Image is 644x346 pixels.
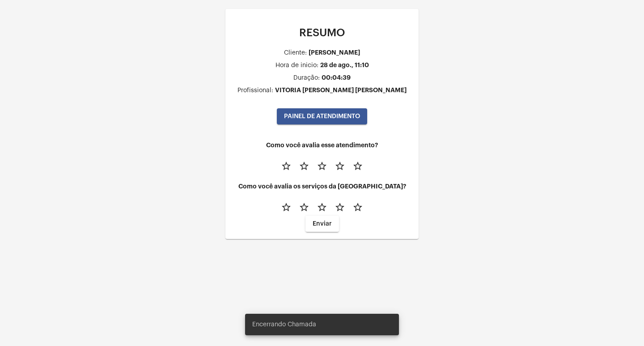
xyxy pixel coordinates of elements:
button: Enviar [305,216,339,232]
mat-icon: star_border [317,161,327,171]
mat-icon: star_border [335,161,345,171]
mat-icon: star_border [335,202,345,213]
div: VITORIA [PERSON_NAME] [PERSON_NAME] [275,87,407,94]
mat-icon: star_border [317,202,327,213]
mat-icon: star_border [352,202,363,213]
div: Cliente: [284,50,307,56]
span: PAINEL DE ATENDIMENTO [284,113,360,120]
h4: Como você avalia esse atendimento? [233,142,411,149]
div: 00:04:39 [322,74,351,81]
mat-icon: star_border [299,161,309,171]
button: PAINEL DE ATENDIMENTO [277,108,367,124]
span: Enviar [313,221,332,227]
div: Duração: [293,75,320,81]
div: Profissional: [237,87,273,94]
div: [PERSON_NAME] [309,49,360,56]
div: 28 de ago., 11:10 [320,62,369,68]
div: Hora de inicio: [275,62,318,69]
p: RESUMO [233,27,411,38]
h4: Como você avalia os serviços da [GEOGRAPHIC_DATA]? [233,183,411,190]
span: Encerrando Chamada [252,320,316,329]
mat-icon: star_border [299,202,309,213]
mat-icon: star_border [281,161,292,171]
mat-icon: star_border [281,202,292,213]
mat-icon: star_border [352,161,363,171]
